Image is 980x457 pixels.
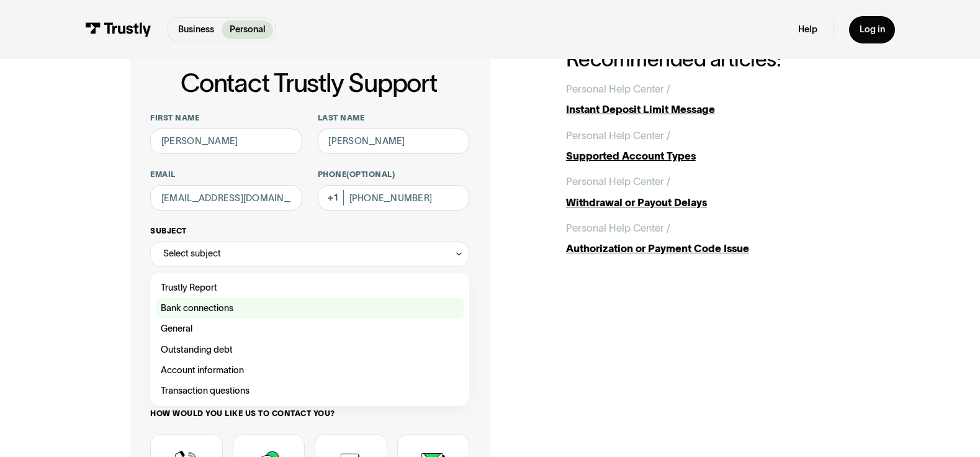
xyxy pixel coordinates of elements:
[150,170,302,180] label: Email
[566,220,850,256] a: Personal Help Center /Authorization or Payment Code Issue
[566,81,670,97] div: Personal Help Center /
[161,383,249,399] span: Transaction questions
[566,174,670,189] div: Personal Help Center /
[178,23,214,37] p: Business
[150,129,302,154] input: Alex
[566,128,670,143] div: Personal Help Center /
[161,321,192,337] span: General
[222,20,273,39] a: Personal
[566,102,850,117] div: Instant Deposit Limit Message
[150,242,469,267] div: Select subject
[161,342,233,358] span: Outstanding debt
[566,174,850,210] a: Personal Help Center /Withdrawal or Payout Delays
[150,409,469,419] label: How would you like us to contact you?
[318,129,470,154] input: Howard
[161,363,244,378] span: Account information
[230,23,266,37] p: Personal
[318,170,470,180] label: Phone
[150,113,302,124] label: First name
[170,20,222,39] a: Business
[161,301,233,316] span: Bank connections
[150,226,469,237] label: Subject
[566,81,850,117] a: Personal Help Center /Instant Deposit Limit Message
[161,280,217,296] span: Trustly Report
[318,113,470,124] label: Last name
[566,48,850,71] h2: Recommended articles:
[318,185,470,210] input: (555) 555-5555
[346,170,395,178] span: (Optional)
[150,185,302,210] input: alex@mail.com
[150,267,469,406] nav: Select subject
[163,246,221,261] div: Select subject
[860,24,885,35] div: Log in
[566,128,850,164] a: Personal Help Center /Supported Account Types
[798,24,817,35] a: Help
[566,241,850,256] div: Authorization or Payment Code Issue
[148,69,469,97] h1: Contact Trustly Support
[566,195,850,210] div: Withdrawal or Payout Delays
[566,220,670,236] div: Personal Help Center /
[849,16,895,43] a: Log in
[85,22,152,37] img: Trustly Logo
[566,148,850,164] div: Supported Account Types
